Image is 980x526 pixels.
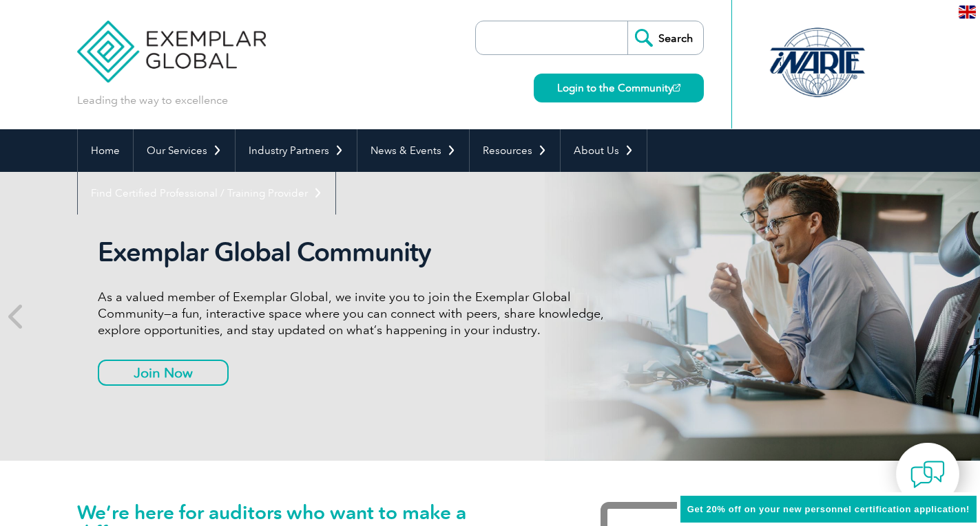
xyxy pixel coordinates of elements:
[78,129,133,172] a: Home
[98,360,229,386] a: Join Now
[910,457,945,492] img: contact-chat.png
[357,129,469,172] a: News & Events
[687,504,970,514] span: Get 20% off on your new personnel certification application!
[78,172,335,215] a: Find Certified Professional / Training Provider
[534,74,704,102] a: Login to the Community
[98,289,614,338] p: As a valued member of Exemplar Global, we invite you to join the Exemplar Global Community—a fun,...
[98,237,614,268] h2: Exemplar Global Community
[959,6,976,19] img: en
[673,84,680,91] img: open_square.png
[627,21,703,54] input: Search
[470,129,560,172] a: Resources
[77,93,228,108] p: Leading the way to excellence
[561,129,647,172] a: About Us
[134,129,235,172] a: Our Services
[236,129,357,172] a: Industry Partners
